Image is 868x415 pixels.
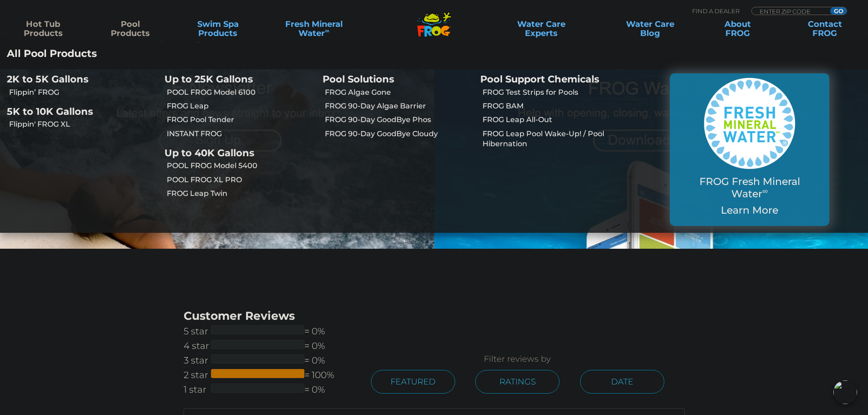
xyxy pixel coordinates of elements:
[184,353,211,368] span: 3 star
[486,20,596,38] a: Water CareExperts
[616,20,684,38] a: Water CareBlog
[762,186,768,195] sup: ∞
[167,189,315,199] a: FROG Leap Twin
[184,353,351,368] a: 3 star= 0%
[167,129,315,139] a: INSTANT FROG
[167,87,315,97] a: POOL FROG Model 6100
[7,106,151,117] p: 5K to 10K Gallons
[480,73,624,85] p: Pool Support Chemicals
[692,7,740,15] p: Find A Dealer
[688,176,811,200] p: FROG Fresh Mineral Water
[833,380,857,404] img: openIcon
[184,382,351,397] a: 1 star= 0%
[164,73,308,85] p: Up to 25K Gallons
[325,27,329,34] sup: ∞
[184,368,211,382] span: 2 star
[9,119,158,129] a: Flippin' FROG XL
[164,147,308,159] p: Up to 40K Gallons
[483,101,631,111] a: FROG BAM
[271,20,356,38] a: Fresh MineralWater∞
[184,338,351,353] a: 4 star= 0%
[184,338,211,353] span: 4 star
[323,73,394,85] a: Pool Solutions
[483,129,631,149] a: FROG Leap Pool Wake-Up! / Pool Hibernation
[167,161,315,171] a: POOL FROG Model 5400
[688,78,811,221] a: FROG Fresh Mineral Water∞ Learn More
[580,370,664,394] a: Date
[184,324,211,338] span: 5 star
[167,101,315,111] a: FROG Leap
[9,87,158,97] a: Flippin’ FROG
[184,324,351,338] a: 5 star= 0%
[830,7,847,15] input: GO
[97,20,164,38] a: PoolProducts
[791,20,859,38] a: ContactFROG
[167,175,315,185] a: POOL FROG XL PRO
[184,20,252,38] a: Swim SpaProducts
[325,115,473,125] a: FROG 90-Day GoodBye Phos
[475,370,560,394] a: Ratings
[184,368,351,382] a: 2 star= 100%
[704,20,771,38] a: AboutFROG
[350,353,684,365] p: Filter reviews by
[483,115,631,125] a: FROG Leap All-Out
[184,308,351,324] h3: Customer Reviews
[759,7,820,15] input: Zip Code Form
[325,129,473,139] a: FROG 90-Day GoodBye Cloudy
[167,115,315,125] a: FROG Pool Tender
[688,205,811,216] p: Learn More
[7,73,151,85] p: 2K to 5K Gallons
[371,370,455,394] a: Featured
[325,101,473,111] a: FROG 90-Day Algae Barrier
[483,87,631,97] a: FROG Test Strips for Pools
[9,20,77,38] a: Hot TubProducts
[325,87,473,97] a: FROG Algae Gone
[7,48,427,60] a: All Pool Products
[184,382,211,397] span: 1 star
